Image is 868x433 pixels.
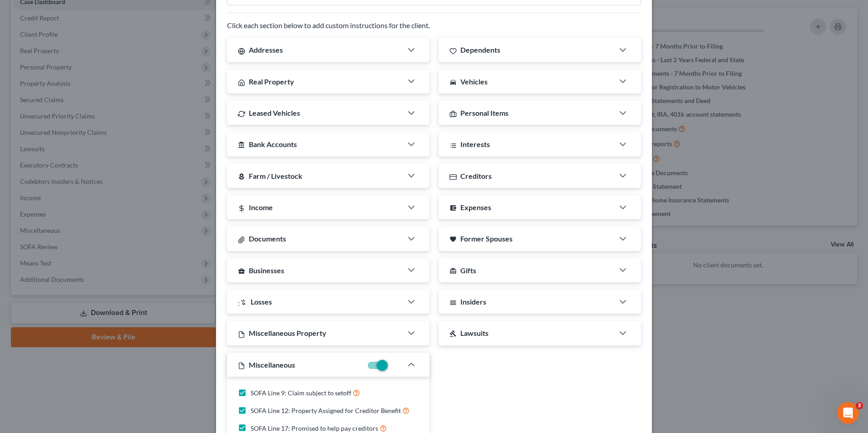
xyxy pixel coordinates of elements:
span: Creditors [460,172,492,180]
span: Expenses [460,203,491,212]
span: Addresses [249,45,283,54]
i: local_florist [238,173,245,180]
span: SOFA Line 12: Property Assigned for Creditor Benefit [251,407,401,414]
span: SOFA Line 17: Promised to help pay creditors [251,424,378,432]
i: :money_off [238,299,247,306]
span: Miscellaneous Property [249,329,326,337]
span: Farm / Livestock [249,172,302,180]
span: Insiders [460,297,486,306]
span: Miscellaneous [249,360,295,369]
span: SOFA Line 9: Claim subject to setoff [251,389,351,397]
span: Losses [251,297,272,306]
span: Businesses [249,266,284,275]
span: Former Spouses [460,234,513,243]
i: card_giftcard [449,267,457,275]
i: business_center [238,267,245,275]
p: Click each section below to add custom instructions for the client. [227,20,641,31]
span: Bank Accounts [249,140,297,148]
span: Lawsuits [460,329,488,337]
span: Documents [249,234,286,243]
i: favorite [449,236,457,243]
span: Income [249,203,273,212]
span: Interests [460,140,490,148]
span: Vehicles [460,77,488,86]
span: 3 [856,402,863,409]
span: Leased Vehicles [249,108,300,117]
span: Real Property [249,77,294,86]
i: account_balance_wallet [449,204,457,212]
i: gavel [449,330,457,337]
span: Dependents [460,45,500,54]
i: directions_car [449,79,457,86]
span: Gifts [460,266,476,275]
span: Personal Items [460,108,508,117]
iframe: Intercom live chat [837,402,859,424]
i: account_balance [238,141,245,148]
